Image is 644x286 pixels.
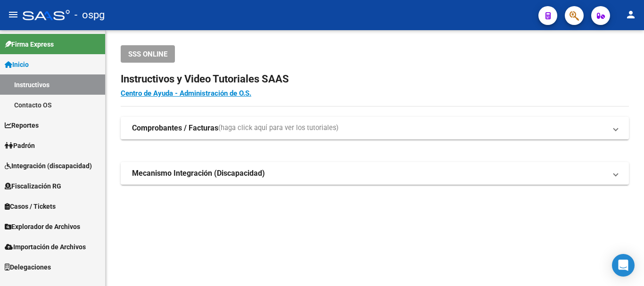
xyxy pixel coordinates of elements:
[5,120,39,131] span: Reportes
[5,201,56,212] span: Casos / Tickets
[5,59,29,70] span: Inicio
[5,221,80,232] span: Explorador de Archivos
[121,89,251,98] a: Centro de Ayuda - Administración de O.S.
[74,5,105,25] span: - ospg
[5,161,92,171] span: Integración (discapacidad)
[218,123,339,133] span: (haga click aquí para ver los tutoriales)
[5,242,86,252] span: Importación de Archivos
[132,123,218,133] strong: Comprobantes / Facturas
[612,254,635,277] div: Open Intercom Messenger
[5,140,35,151] span: Padrón
[121,70,629,88] h2: Instructivos y Video Tutoriales SAAS
[5,262,51,272] span: Delegaciones
[5,39,54,49] span: Firma Express
[625,9,636,20] mat-icon: person
[128,50,167,58] span: SSS ONLINE
[132,168,265,179] strong: Mecanismo Integración (Discapacidad)
[5,181,61,191] span: Fiscalización RG
[121,117,629,139] mat-expansion-panel-header: Comprobantes / Facturas(haga click aquí para ver los tutoriales)
[8,9,19,20] mat-icon: menu
[121,162,629,185] mat-expansion-panel-header: Mecanismo Integración (Discapacidad)
[121,45,175,63] button: SSS ONLINE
